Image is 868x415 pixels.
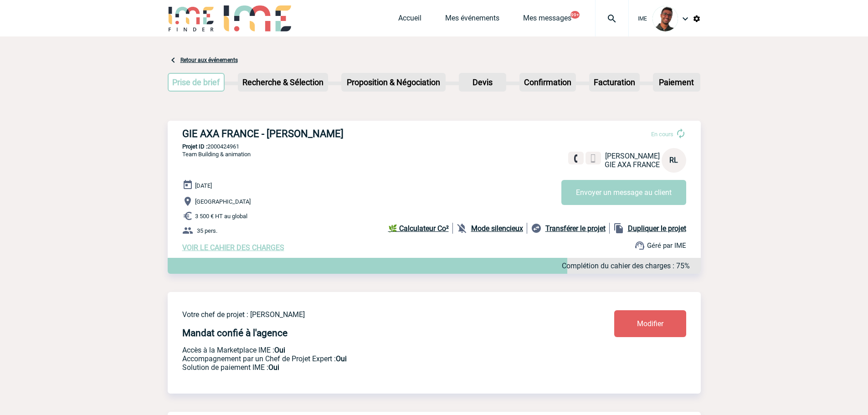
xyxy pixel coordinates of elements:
[197,227,217,234] span: 35 pers.
[654,74,699,91] p: Paiement
[182,243,284,252] a: VOIR LE CAHIER DES CHARGES
[634,240,645,251] img: support.png
[613,223,624,234] img: file_copy-black-24dp.png
[561,180,686,205] button: Envoyer un message au client
[169,74,224,91] p: Prise de brief
[388,223,453,234] a: 🌿 Calculateur Co²
[589,154,597,163] img: portable.png
[669,156,678,164] span: RL
[651,131,673,138] span: En cours
[628,224,686,233] b: Dupliquer le projet
[342,74,445,91] p: Proposition & Négociation
[239,74,327,91] p: Recherche & Sélection
[652,6,678,31] img: 124970-0.jpg
[182,143,207,150] b: Projet ID :
[637,319,663,328] span: Modifier
[590,74,639,91] p: Facturation
[168,5,215,31] img: IME-Finder
[182,328,288,338] h4: Mandat confié à l'agence
[398,14,421,26] a: Accueil
[195,213,247,220] span: 3 500 € HT au global
[182,128,456,139] h3: GIE AXA FRANCE - [PERSON_NAME]
[520,74,575,91] p: Confirmation
[570,11,580,19] button: 99+
[336,354,347,363] b: Oui
[545,224,606,233] b: Transférer le projet
[195,198,251,205] span: [GEOGRAPHIC_DATA]
[195,182,212,189] span: [DATE]
[388,224,449,233] b: 🌿 Calculateur Co²
[445,14,499,26] a: Mes événements
[180,57,238,63] a: Retour aux événements
[471,224,523,233] b: Mode silencieux
[182,310,560,319] p: Votre chef de projet : [PERSON_NAME]
[182,346,560,354] p: Accès à la Marketplace IME :
[605,160,660,169] span: GIE AXA FRANCE
[168,143,701,150] p: 2000424961
[523,14,571,26] a: Mes messages
[572,154,580,163] img: fixe.png
[182,354,560,363] p: Prestation payante
[460,74,505,91] p: Devis
[268,363,279,372] b: Oui
[182,363,560,372] p: Conformité aux process achat client, Prise en charge de la facturation, Mutualisation de plusieur...
[605,152,660,160] span: [PERSON_NAME]
[274,346,285,354] b: Oui
[647,241,686,250] span: Géré par IME
[182,151,251,158] span: Team Building & animation
[638,15,647,22] span: IME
